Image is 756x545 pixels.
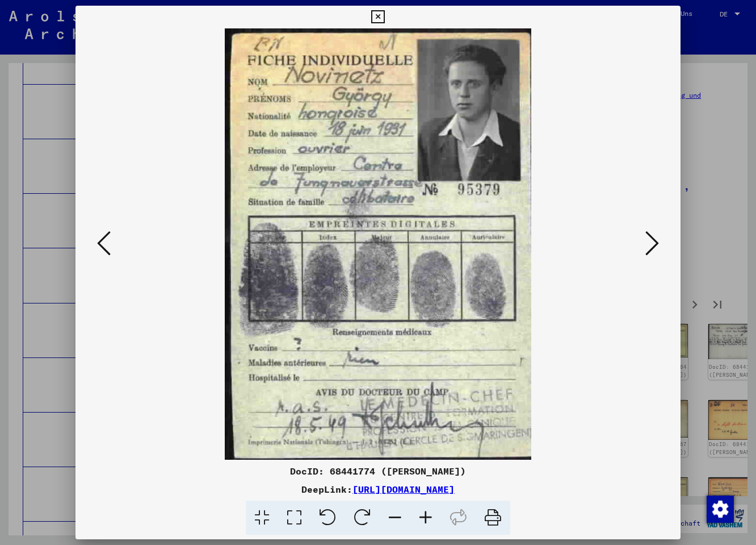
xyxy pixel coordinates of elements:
[75,464,681,478] div: DocID: 68441774 ([PERSON_NAME])
[75,482,681,496] div: DeepLink:
[706,495,733,522] div: Zustimmung ändern
[707,496,734,523] img: Zustimmung ändern
[114,28,642,460] img: 001.jpg
[352,484,455,495] a: [URL][DOMAIN_NAME]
